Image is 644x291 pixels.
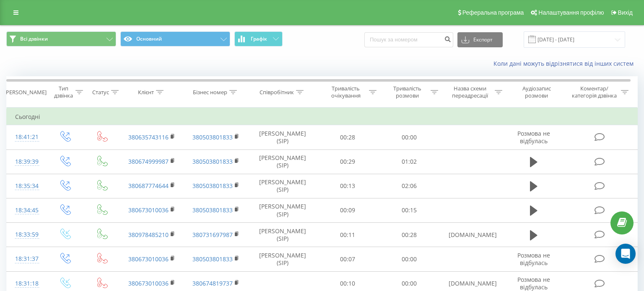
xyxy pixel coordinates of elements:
[15,178,38,194] div: 18:35:34
[128,255,169,263] a: 380673010036
[192,231,233,239] a: 380731697987
[15,154,38,170] div: 18:39:39
[248,125,317,149] td: [PERSON_NAME] (SIP)
[440,223,504,247] td: [DOMAIN_NAME]
[517,251,550,267] span: Розмова не відбулась
[379,198,440,222] td: 00:15
[15,227,38,243] div: 18:33:59
[234,31,283,46] button: Графік
[570,85,619,99] div: Коментар/категорія дзвінка
[317,198,379,222] td: 00:09
[192,279,233,287] a: 380674819737
[317,223,379,247] td: 00:11
[538,9,604,16] span: Налаштування профілю
[364,32,453,47] input: Пошук за номером
[457,32,503,47] button: Експорт
[192,133,233,141] a: 380503801833
[128,133,169,141] a: 380635743116
[15,251,38,267] div: 18:31:37
[15,202,38,219] div: 18:34:45
[128,182,169,190] a: 380687774644
[192,182,233,190] a: 380503801833
[618,9,633,16] span: Вихід
[379,149,440,174] td: 01:02
[379,125,440,149] td: 00:00
[448,85,493,99] div: Назва схеми переадресації
[53,85,73,99] div: Тип дзвінка
[4,89,47,96] div: [PERSON_NAME]
[386,85,428,99] div: Тривалість розмови
[251,36,267,42] span: Графік
[248,223,317,247] td: [PERSON_NAME] (SIP)
[317,174,379,198] td: 00:13
[512,85,561,99] div: Аудіозапис розмови
[138,89,154,96] div: Клієнт
[192,157,233,165] a: 380503801833
[6,31,116,46] button: Всі дзвінки
[317,149,379,174] td: 00:29
[128,279,169,287] a: 380673010036
[248,174,317,198] td: [PERSON_NAME] (SIP)
[379,247,440,271] td: 00:00
[517,276,550,291] span: Розмова не відбулась
[379,174,440,198] td: 02:06
[15,129,38,145] div: 18:41:21
[248,247,317,271] td: [PERSON_NAME] (SIP)
[615,244,636,264] div: Open Intercom Messenger
[493,59,638,67] a: Коли дані можуть відрізнятися вiд інших систем
[192,255,233,263] a: 380503801833
[20,36,48,42] span: Всі дзвінки
[128,231,169,239] a: 380978485210
[92,89,109,96] div: Статус
[317,247,379,271] td: 00:07
[325,85,367,99] div: Тривалість очікування
[120,31,230,46] button: Основний
[260,89,294,96] div: Співробітник
[192,206,233,214] a: 380503801833
[248,149,317,174] td: [PERSON_NAME] (SIP)
[462,9,524,16] span: Реферальна програма
[379,223,440,247] td: 00:28
[128,206,169,214] a: 380673010036
[7,108,638,125] td: Сьогодні
[517,129,550,145] span: Розмова не відбулась
[248,198,317,222] td: [PERSON_NAME] (SIP)
[193,89,227,96] div: Бізнес номер
[128,157,169,165] a: 380674999987
[317,125,379,149] td: 00:28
